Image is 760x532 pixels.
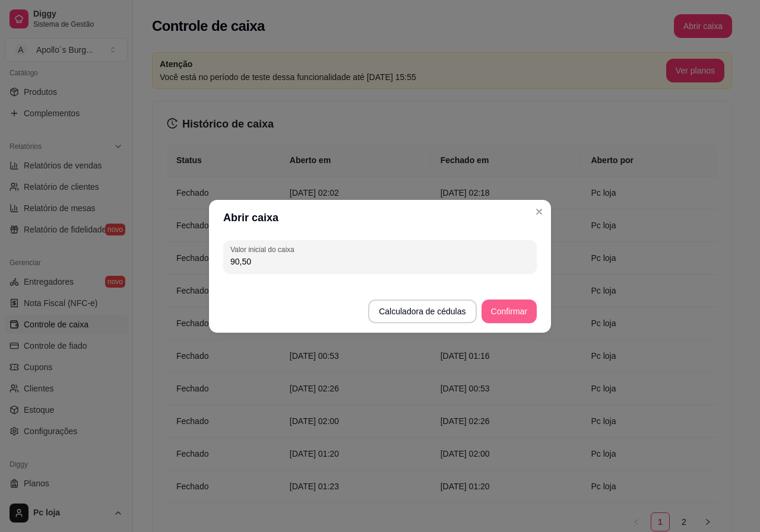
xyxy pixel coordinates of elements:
[230,256,530,267] input: Valor inicial do caixa
[230,244,298,254] label: Valor inicial do caixa
[482,300,537,323] button: Confirmar
[368,300,476,323] button: Calculadora de cédulas
[530,202,549,221] button: Close
[209,200,551,235] header: Abrir caixa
